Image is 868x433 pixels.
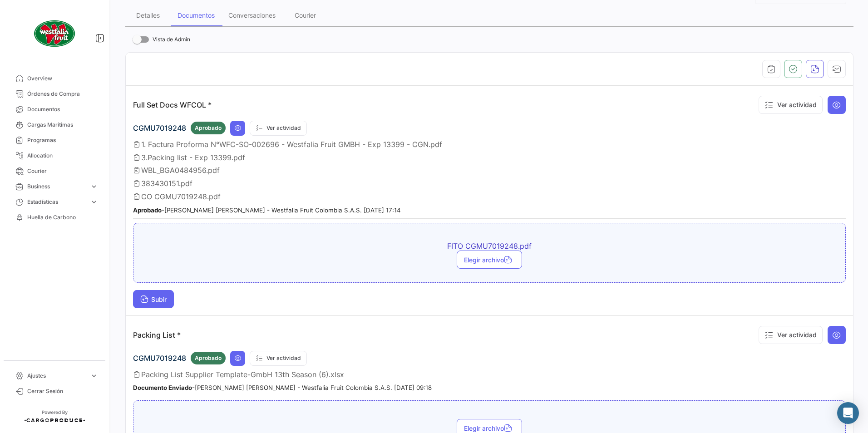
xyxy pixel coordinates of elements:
[90,372,98,380] span: expand_more
[141,140,442,149] span: 1. Factura Proforma N°WFC-SO-002696 - Westfalia Fruit GMBH - Exp 13399 - CGN.pdf
[7,102,102,117] a: Documentos
[178,11,215,19] div: Documentos
[464,424,515,432] span: Elegir archivo
[464,256,515,264] span: Elegir archivo
[27,372,86,380] span: Ajustes
[27,213,98,221] span: Huella de Carbono
[27,74,98,83] span: Overview
[133,354,186,363] span: CGMU7019248
[27,121,98,129] span: Cargas Marítimas
[133,123,186,133] span: CGMU7019248
[90,182,98,191] span: expand_more
[141,370,344,379] span: Packing List Supplier Template-GmbH 13th Season (6).xlsx
[27,198,86,206] span: Estadísticas
[141,153,245,162] span: 3.Packing list - Exp 13399.pdf
[7,210,102,225] a: Huella de Carbono
[140,295,167,303] span: Subir
[32,11,77,56] img: client-50.png
[7,71,102,86] a: Overview
[153,34,190,45] span: Vista de Admin
[7,148,102,163] a: Allocation
[27,167,98,175] span: Courier
[250,351,307,366] button: Ver actividad
[133,330,181,340] p: Packing List *
[133,100,212,109] p: Full Set Docs WFCOL *
[133,207,162,214] b: Aprobado
[7,163,102,179] a: Courier
[837,402,859,424] div: Abrir Intercom Messenger
[195,354,222,362] span: Aprobado
[27,152,98,160] span: Allocation
[330,241,648,251] span: FITO CGMU7019248.pdf
[136,11,160,19] div: Detalles
[133,384,432,391] small: - [PERSON_NAME] [PERSON_NAME] - Westfalia Fruit Colombia S.A.S. [DATE] 09:18
[7,117,102,133] a: Cargas Marítimas
[250,121,307,136] button: Ver actividad
[7,86,102,102] a: Órdenes de Compra
[133,207,401,214] small: - [PERSON_NAME] [PERSON_NAME] - Westfalia Fruit Colombia S.A.S. [DATE] 17:14
[457,251,522,269] button: Elegir archivo
[27,90,98,98] span: Órdenes de Compra
[7,133,102,148] a: Programas
[27,105,98,113] span: Documentos
[27,182,86,191] span: Business
[90,198,98,206] span: expand_more
[759,96,823,114] button: Ver actividad
[228,11,276,19] div: Conversaciones
[759,326,823,344] button: Ver actividad
[195,124,222,132] span: Aprobado
[27,387,98,395] span: Cerrar Sesión
[295,11,316,19] div: Courier
[133,384,192,391] b: Documento Enviado
[141,192,221,201] span: CO CGMU7019248.pdf
[141,166,220,175] span: WBL_BGA0484956.pdf
[133,290,174,308] button: Subir
[27,136,98,144] span: Programas
[141,179,192,188] span: 383430151.pdf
